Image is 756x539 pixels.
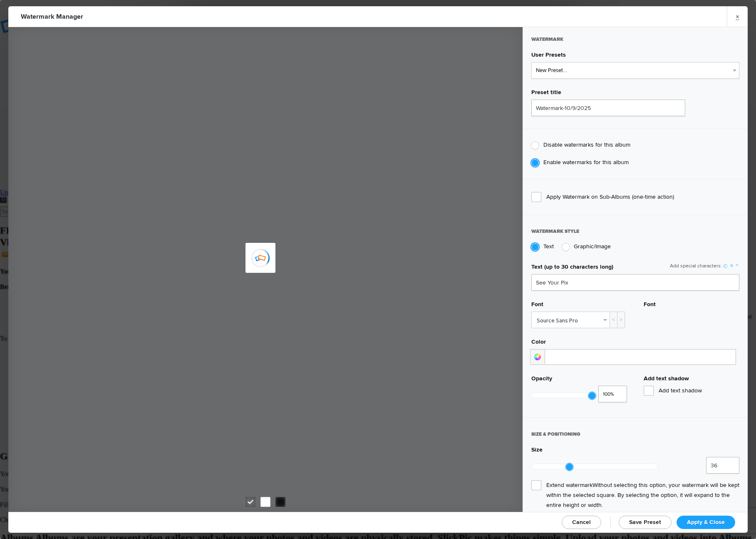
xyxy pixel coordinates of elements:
a: ® [729,263,734,270]
span: Apply Watermark on Sub-Albums (one-time action) [531,192,739,202]
a: © [722,263,729,270]
span: Color [531,338,546,349]
div: Add special characters: [670,263,739,270]
span: 100% [603,390,617,399]
a: Save Preset [619,516,672,529]
span: Add text shadow [644,386,739,396]
span: Extend watermark [531,480,739,510]
span: SIZE & POSITIONING [531,431,580,445]
a: Apply & Close [677,516,735,529]
span: Cancel [572,519,591,526]
span: Graphic/Image [574,243,611,250]
input: Name for your Watermark Preset [531,100,685,116]
span: User Presets [531,51,566,62]
h2: Watermark Manager [21,6,484,27]
span: Disable watermarks for this album [543,141,630,148]
span: Preset title [531,89,561,100]
span: Font [531,301,543,312]
span: Apply & Close [687,519,725,526]
a: ™ [734,263,739,270]
span: Size [531,446,543,457]
span: Watermark [531,36,563,50]
a: × [727,6,748,27]
span: Add text shadow [644,375,689,386]
span: Text [543,243,554,250]
span: Watermark style [531,228,579,242]
span: Opacity [531,375,552,386]
input: Enter your text here, for example: © Andy Anderson [531,274,739,291]
span: Save Preset [629,519,661,526]
div: > [617,312,625,328]
span: Text (up to 30 characters long) [531,263,613,274]
a: Source Sans Pro [532,312,610,328]
a: Cancel [562,516,601,529]
div: < [610,312,617,328]
span: Font [644,301,656,312]
span: Enable watermarks for this album [543,159,629,166]
span: Without selecting this option, your watermark will be kept within the selected square. By selecti... [546,482,739,509]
